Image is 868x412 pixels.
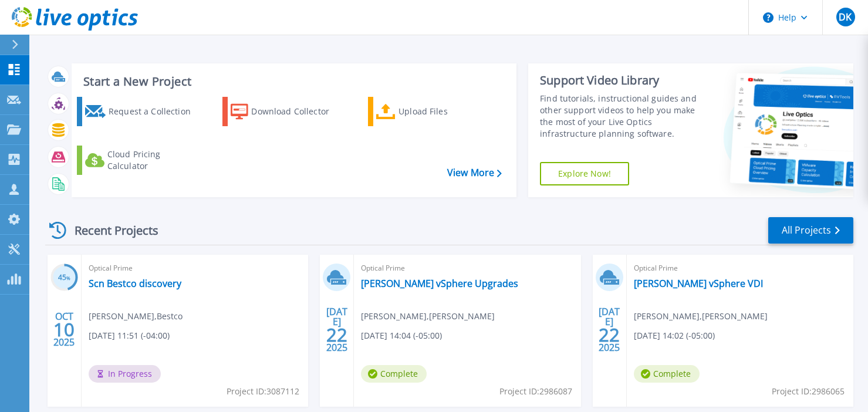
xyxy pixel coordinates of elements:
[447,167,502,178] a: View More
[599,330,620,340] span: 22
[540,162,629,185] a: Explore Now!
[89,310,183,323] span: [PERSON_NAME] , Bestco
[361,310,495,323] span: [PERSON_NAME] , [PERSON_NAME]
[326,308,348,351] div: [DATE] 2025
[89,278,181,289] a: Scn Bestco discovery
[361,365,427,383] span: Complete
[326,330,347,340] span: 22
[361,329,442,342] span: [DATE] 14:04 (-05:00)
[251,100,340,123] div: Download Collector
[634,278,763,289] a: [PERSON_NAME] vSphere VDI
[499,385,572,398] span: Project ID: 2986087
[107,148,194,172] div: Cloud Pricing Calculator
[77,146,197,175] a: Cloud Pricing Calculator
[634,310,768,323] span: [PERSON_NAME] , [PERSON_NAME]
[772,385,845,398] span: Project ID: 2986065
[634,262,846,275] span: Optical Prime
[540,73,702,88] div: Support Video Library
[109,100,194,123] div: Request a Collection
[45,216,174,245] div: Recent Projects
[53,325,75,335] span: 10
[89,262,301,275] span: Optical Prime
[634,365,700,383] span: Complete
[66,275,70,281] span: %
[227,385,299,398] span: Project ID: 3087112
[50,271,78,285] h3: 45
[89,329,170,342] span: [DATE] 11:51 (-04:00)
[89,365,161,383] span: In Progress
[361,278,518,289] a: [PERSON_NAME] vSphere Upgrades
[540,93,702,140] div: Find tutorials, instructional guides and other support videos to help you make the most of your L...
[768,217,853,244] a: All Projects
[634,329,715,342] span: [DATE] 14:02 (-05:00)
[77,97,197,126] a: Request a Collection
[839,12,852,22] span: DK
[398,100,485,123] div: Upload Files
[222,97,343,126] a: Download Collector
[83,75,501,88] h3: Start a New Project
[53,308,75,351] div: OCT 2025
[598,308,620,351] div: [DATE] 2025
[368,97,488,126] a: Upload Files
[361,262,573,275] span: Optical Prime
